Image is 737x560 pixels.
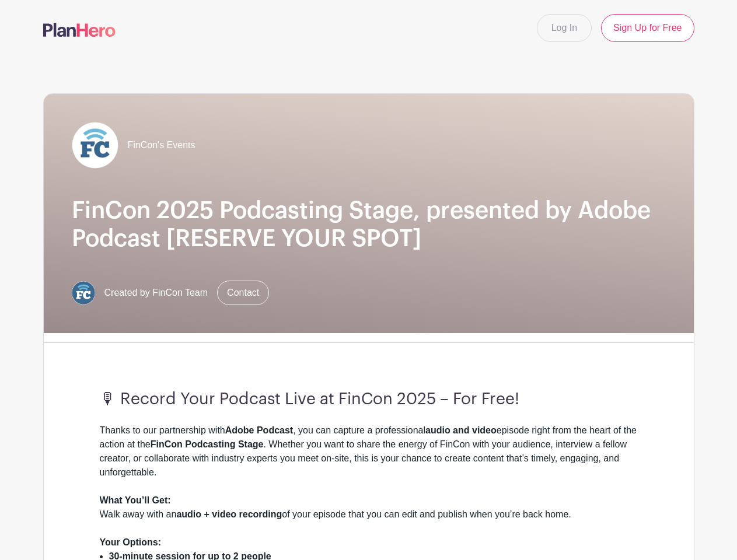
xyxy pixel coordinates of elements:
div: Thanks to our partnership with , you can capture a professional episode right from the heart of t... [100,423,638,494]
div: Walk away with an of your episode that you can edit and publish when you’re back home. [100,494,638,535]
h1: FinCon 2025 Podcasting Stage, presented by Adobe Podcast [RESERVE YOUR SPOT] [72,197,666,253]
span: Created by FinCon Team [104,286,208,300]
img: logo-507f7623f17ff9eddc593b1ce0a138ce2505c220e1c5a4e2b4648c50719b7d32.svg [43,23,116,37]
img: FC%20circle_white.png [72,122,118,169]
strong: audio and video [425,425,497,435]
strong: What You’ll Get: [100,495,171,505]
a: Contact [217,281,269,305]
img: FC%20circle.png [72,281,95,304]
strong: Your Options: [100,537,161,547]
strong: audio + video recording [176,509,282,519]
strong: FinCon Podcasting Stage [151,439,264,449]
a: Sign Up for Free [601,14,694,42]
h3: 🎙 Record Your Podcast Live at FinCon 2025 – For Free! [100,390,638,409]
a: Log In [537,14,592,42]
span: FinCon's Events [128,138,195,152]
strong: Adobe Podcast [225,425,293,435]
